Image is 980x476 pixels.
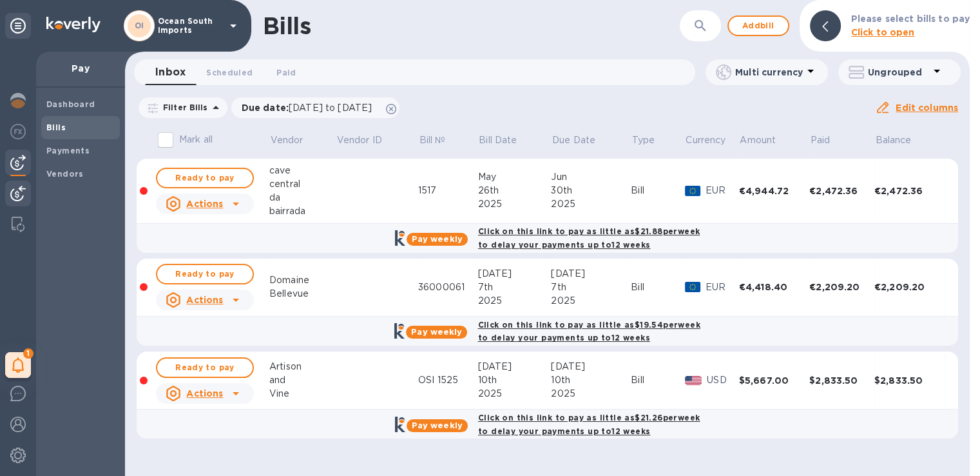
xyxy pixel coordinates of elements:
span: Due Date [552,134,612,147]
p: Multi currency [735,66,803,79]
span: Vendor [271,134,320,147]
div: Artison [269,360,336,373]
u: Actions [186,199,223,209]
div: Vine [269,387,336,401]
h1: Bills [263,12,311,39]
img: Logo [46,17,101,32]
p: EUR [706,281,739,294]
div: Bill [631,281,684,294]
span: Paid [276,66,296,79]
div: [DATE] [551,267,631,281]
div: bairrada [269,204,336,218]
button: Ready to pay [156,357,254,378]
p: Vendor ID [337,134,382,147]
div: [DATE] [477,267,551,281]
div: da [269,191,336,204]
div: Domaine [269,273,336,287]
div: 2025 [551,387,631,401]
b: Please select bills to pay [851,14,970,24]
div: $2,833.50 [874,374,945,387]
p: Bill № [419,134,446,147]
span: Bill № [419,134,463,147]
span: Paid [811,134,847,147]
div: Jun [551,170,631,184]
u: Actions [186,295,223,305]
span: Add bill [739,18,778,34]
p: Amount [740,134,776,147]
div: €2,209.20 [809,281,874,293]
p: Vendor [271,134,303,147]
span: Scheduled [206,66,253,79]
span: Bill Date [479,134,533,147]
div: 26th [477,184,551,197]
b: Pay weekly [412,421,463,430]
p: Mark all [179,133,213,146]
b: Pay weekly [411,327,462,337]
div: €2,209.20 [874,281,945,293]
button: Ready to pay [156,168,254,188]
p: Balance [875,134,911,147]
span: Amount [740,134,793,147]
b: Payments [46,146,90,155]
b: Vendors [46,169,84,179]
div: [DATE] [551,360,631,373]
span: Ready to pay [168,360,242,375]
div: 2025 [477,197,551,211]
div: 30th [551,184,631,197]
p: Currency [686,134,725,147]
div: Unpin categories [5,13,31,39]
u: Edit columns [896,103,958,113]
div: May [477,170,551,184]
div: $2,833.50 [809,374,874,387]
span: Ready to pay [168,170,242,186]
div: Due date:[DATE] to [DATE] [231,97,400,118]
b: Click on this link to pay as little as $21.88 per week to delay your payments up to 12 weeks [478,226,700,250]
p: EUR [706,184,739,197]
span: Ready to pay [168,266,242,282]
div: €4,944.72 [739,184,809,197]
img: Foreign exchange [10,124,26,139]
b: Click on this link to pay as little as $21.26 per week to delay your payments up to 12 weeks [478,413,700,436]
button: Addbill [727,15,789,36]
img: USD [685,376,702,385]
p: Due date : [242,101,379,114]
div: $5,667.00 [739,374,809,387]
p: Type [632,134,655,147]
div: 1517 [418,184,478,197]
div: [DATE] [477,360,551,373]
p: USD [707,373,738,387]
b: Click to open [851,27,915,37]
span: Inbox [155,63,186,81]
div: Bellevue [269,287,336,301]
span: 1 [23,348,34,359]
div: Bill [631,184,684,197]
b: Bills [46,123,66,132]
div: 10th [477,373,551,387]
p: Pay [46,62,115,75]
p: Paid [811,134,831,147]
div: 10th [551,373,631,387]
div: and [269,373,336,387]
p: Ungrouped [868,66,929,79]
div: cave [269,164,336,177]
span: Type [632,134,672,147]
p: Filter Bills [158,102,208,113]
b: Pay weekly [412,234,463,244]
div: central [269,177,336,191]
div: 2025 [551,294,631,308]
b: Click on this link to pay as little as $19.54 per week to delay your payments up to 12 weeks [477,320,700,343]
div: €4,418.40 [739,281,809,293]
div: €2,472.36 [809,184,874,197]
div: 7th [477,281,551,294]
div: 2025 [477,387,551,401]
b: Dashboard [46,99,95,109]
button: Ready to pay [156,264,254,284]
div: OSI 1525 [418,373,478,387]
p: Ocean South Imports [158,17,222,35]
span: Vendor ID [337,134,399,147]
div: 2025 [551,197,631,211]
span: Balance [875,134,928,147]
div: Bill [631,373,684,387]
p: Bill Date [479,134,517,147]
